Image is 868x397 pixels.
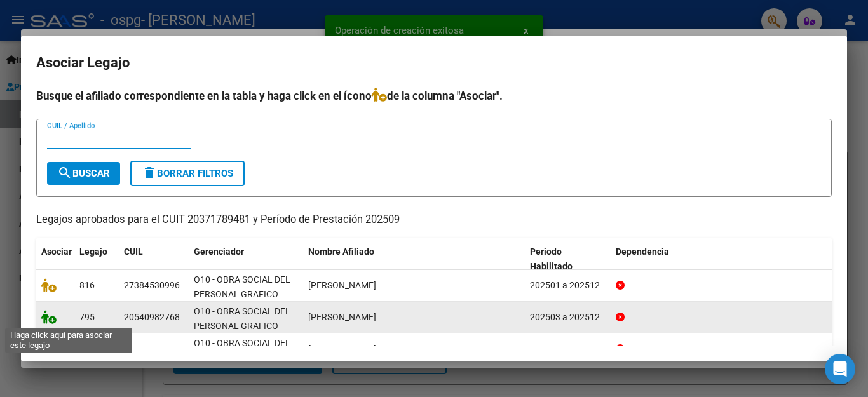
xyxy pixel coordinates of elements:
[616,246,669,257] span: Dependencia
[79,280,95,290] span: 816
[124,278,180,293] div: 27384530996
[308,280,376,290] span: FLORES EVA ROSA
[130,161,245,186] button: Borrar Filtros
[124,342,180,356] div: 27505835331
[142,165,157,180] mat-icon: delete
[79,312,95,322] span: 795
[47,162,120,185] button: Buscar
[57,168,110,179] span: Buscar
[79,246,107,257] span: Legajo
[530,310,606,325] div: 202503 a 202512
[530,278,606,293] div: 202501 a 202512
[194,306,290,331] span: O10 - OBRA SOCIAL DEL PERSONAL GRAFICO
[825,354,855,384] div: Open Intercom Messenger
[74,238,119,280] datatable-header-cell: Legajo
[36,88,832,104] h4: Busque el afiliado correspondiente en la tabla y haga click en el ícono de la columna "Asociar".
[308,312,376,322] span: TISSERA DYLAN TOMAS
[308,246,374,257] span: Nombre Afiliado
[41,246,72,257] span: Asociar
[142,168,233,179] span: Borrar Filtros
[525,238,611,280] datatable-header-cell: Periodo Habilitado
[194,338,290,363] span: O10 - OBRA SOCIAL DEL PERSONAL GRAFICO
[79,344,95,354] span: 740
[530,246,573,271] span: Periodo Habilitado
[124,246,143,257] span: CUIL
[36,212,832,228] p: Legajos aprobados para el CUIT 20371789481 y Período de Prestación 202509
[124,310,180,325] div: 20540982768
[36,51,832,75] h2: Asociar Legajo
[308,344,376,354] span: PRATTI BRITOS JULIANA
[119,238,189,280] datatable-header-cell: CUIL
[57,165,72,180] mat-icon: search
[530,342,606,356] div: 202503 a 202512
[303,238,525,280] datatable-header-cell: Nombre Afiliado
[194,274,290,299] span: O10 - OBRA SOCIAL DEL PERSONAL GRAFICO
[189,238,303,280] datatable-header-cell: Gerenciador
[194,246,244,257] span: Gerenciador
[611,238,832,280] datatable-header-cell: Dependencia
[36,238,74,280] datatable-header-cell: Asociar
